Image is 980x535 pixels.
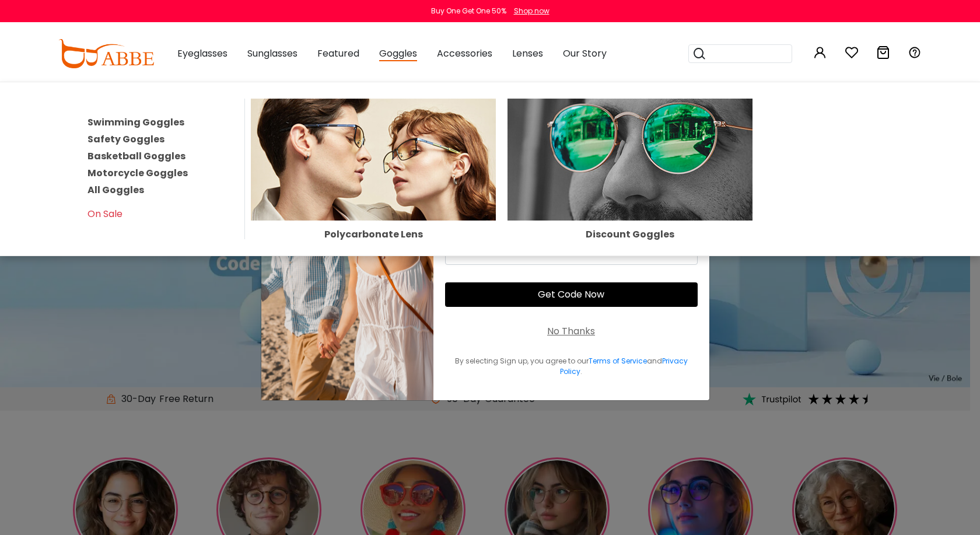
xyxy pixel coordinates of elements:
[261,135,433,400] img: welcome
[247,47,297,60] span: Sunglasses
[431,6,506,16] div: Buy One Get One 50%
[437,47,492,60] span: Accessories
[508,230,752,239] div: Discount Goggles
[87,132,164,146] a: Safety Goggles
[563,47,607,60] span: Our Story
[251,99,496,221] img: Polycarbonate Lens
[177,47,228,60] span: Eyeglasses
[445,356,698,377] div: By selecting Sign up, you agree to our and .
[379,47,417,61] span: Goggles
[87,166,188,180] a: Motorcycle Goggles
[87,183,144,197] a: All Goggles
[512,47,543,60] span: Lenses
[317,47,359,60] span: Featured
[508,99,752,221] img: Discount Goggles
[251,152,496,239] a: Polycarbonate Lens
[547,324,595,338] div: No Thanks
[560,356,688,376] a: Privacy Policy
[508,152,752,239] a: Discount Goggles
[87,116,184,129] a: Swimming Goggles
[514,6,549,16] div: Shop now
[58,39,154,68] img: abbeglasses.com
[445,282,698,307] button: Get Code Now
[589,356,647,366] a: Terms of Service
[508,6,549,16] a: Shop now
[87,207,123,221] a: On Sale
[251,230,496,239] div: Polycarbonate Lens
[87,149,185,163] a: Basketball Goggles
